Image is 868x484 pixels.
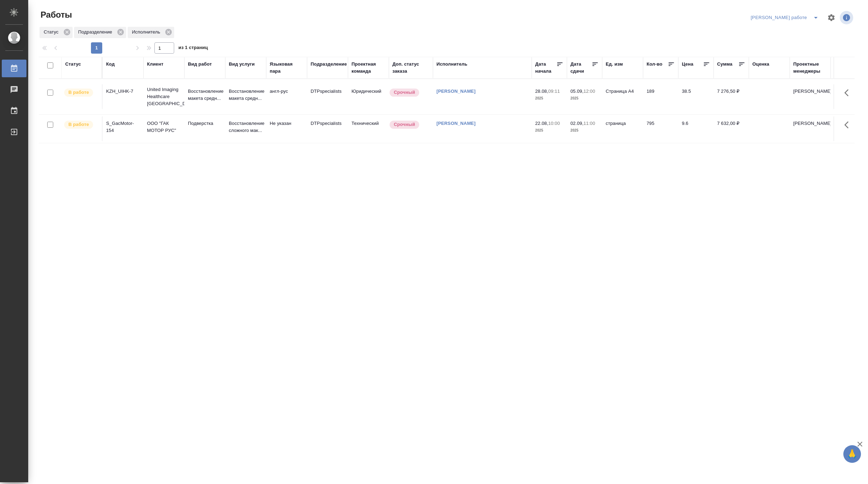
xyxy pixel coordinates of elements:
p: Восстановление макета средн... [188,88,222,102]
p: 02.09, [570,121,583,126]
td: Страница А4 [602,84,643,109]
td: [PERSON_NAME] [790,116,831,141]
div: Клиент [147,61,163,68]
td: Не указан [266,116,307,141]
p: 05.09, [570,89,583,94]
div: Статус [65,61,81,68]
p: Срочный [394,121,415,128]
p: 10:00 [548,121,560,126]
td: 9.6 [678,116,714,141]
div: Вид работ [188,61,212,68]
span: из 1 страниц [178,43,208,54]
div: Языковая пара [270,61,304,75]
td: 189 [643,84,678,109]
a: [PERSON_NAME] [436,89,476,94]
div: Подразделение [74,27,126,38]
p: 2025 [570,95,599,102]
td: 7 276,50 ₽ [714,84,749,109]
p: В работе [68,121,89,128]
div: Проектные менеджеры [793,61,827,75]
span: Настроить таблицу [823,9,840,26]
td: 38.5 [678,84,714,109]
p: Подразделение [78,29,115,36]
p: Срочный [394,89,415,96]
span: Работы [39,9,72,20]
p: Восстановление сложного мак... [229,120,263,134]
p: Восстановление макета средн... [229,88,263,102]
td: Технический [348,116,389,141]
div: Ед. изм [606,61,623,68]
div: KZH_UIHK-7 [106,88,140,95]
div: Кол-во [647,61,662,68]
p: United Imaging Healthcare [GEOGRAPHIC_DATA] [147,86,181,107]
td: DTPspecialists [307,84,348,109]
p: 2025 [570,127,599,134]
div: Цена [682,61,693,68]
td: Юридический [348,84,389,109]
div: Вид услуги [229,61,255,68]
p: Статус [44,29,61,36]
div: Оценка [752,61,769,68]
div: Проектная команда [352,61,385,75]
span: 🙏 [846,447,858,461]
p: 22.08, [535,121,548,126]
div: Исполнитель выполняет работу [63,120,98,129]
button: Здесь прячутся важные кнопки [840,116,857,133]
div: Дата начала [535,61,556,75]
div: Сумма [717,61,732,68]
p: 09:11 [548,89,560,94]
span: Посмотреть информацию [840,11,855,24]
td: англ-рус [266,84,307,109]
p: 28.08, [535,89,548,94]
div: Подразделение [311,61,347,68]
div: Доп. статус заказа [392,61,429,75]
p: Исполнитель [132,29,163,36]
p: 2025 [535,127,563,134]
p: В работе [68,89,89,96]
td: DTPspecialists [307,116,348,141]
div: Статус [39,27,73,38]
td: 7 632,00 ₽ [714,116,749,141]
p: 12:00 [583,89,595,94]
button: 🙏 [843,445,861,463]
td: 795 [643,116,678,141]
div: split button [749,12,823,23]
p: Подверстка [188,120,222,127]
div: Исполнитель [436,61,467,68]
button: Здесь прячутся важные кнопки [840,84,857,101]
a: [PERSON_NAME] [436,121,476,126]
div: Исполнитель [128,27,174,38]
td: [PERSON_NAME] [790,84,831,109]
p: ООО "ГАК МОТОР РУС" [147,120,181,134]
td: страница [602,116,643,141]
div: Дата сдачи [570,61,592,75]
p: 11:00 [583,121,595,126]
div: S_GacMotor-154 [106,120,140,134]
div: Исполнитель выполняет работу [63,88,98,97]
div: Код [106,61,115,68]
p: 2025 [535,95,563,102]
